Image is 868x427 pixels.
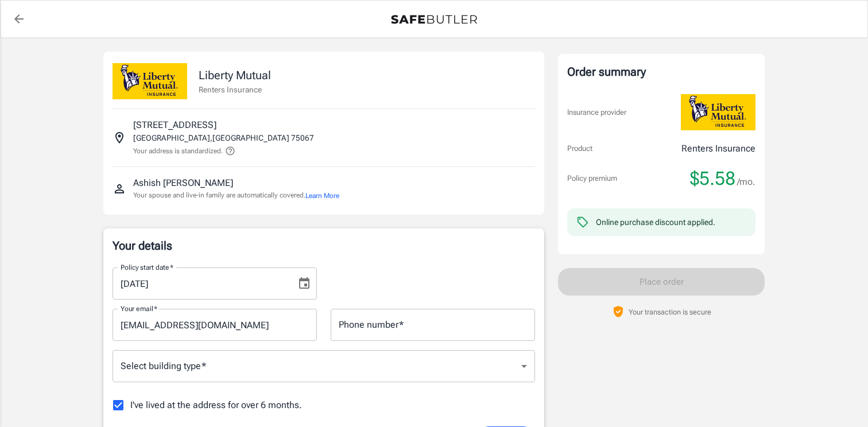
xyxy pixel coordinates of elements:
[133,190,339,201] p: Your spouse and live-in family are automatically covered.
[113,63,187,99] img: Liberty Mutual
[7,7,30,30] a: back to quotes
[331,309,535,341] input: Enter number
[113,267,288,300] input: MM/DD/YYYY
[567,173,617,184] p: Policy premium
[133,146,223,156] p: Your address is standardized.
[113,309,317,341] input: Enter email
[596,216,715,228] div: Online purchase discount applied.
[133,132,314,143] p: [GEOGRAPHIC_DATA] , [GEOGRAPHIC_DATA] 75067
[567,63,755,80] div: Order summary
[121,304,157,313] label: Your email
[293,272,316,295] button: Choose date, selected date is Sep 3, 2025
[113,131,126,145] svg: Insured address
[629,306,711,317] p: Your transaction is secure
[681,94,755,130] img: Liberty Mutual
[391,15,477,24] img: Back to quotes
[567,143,592,154] p: Product
[737,174,755,190] span: /mo.
[567,107,626,118] p: Insurance provider
[121,262,173,272] label: Policy start date
[113,238,535,254] p: Your details
[113,182,126,196] svg: Insured person
[681,142,755,156] p: Renters Insurance
[199,84,271,95] p: Renters Insurance
[305,191,339,201] button: Learn More
[130,398,302,412] span: I've lived at the address for over 6 months.
[133,176,233,190] p: Ashish [PERSON_NAME]
[199,67,271,84] p: Liberty Mutual
[133,118,216,132] p: [STREET_ADDRESS]
[690,167,735,190] span: $5.58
